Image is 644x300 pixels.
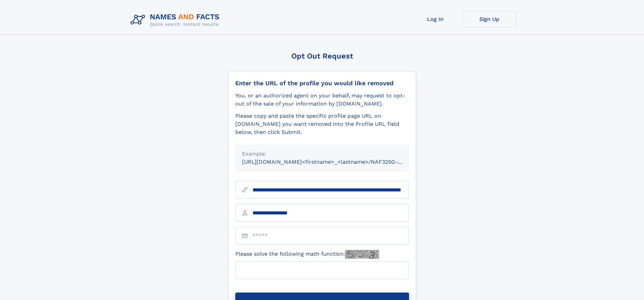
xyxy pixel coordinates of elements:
[408,11,462,27] a: Log In
[235,250,379,259] label: Please solve the following math function:
[242,159,422,165] small: [URL][DOMAIN_NAME]<firstname>_<lastname>/NAF325G-xxxxxxxx
[462,11,517,27] a: Sign Up
[228,52,416,60] div: Opt Out Request
[235,79,409,87] div: Enter the URL of the profile you would like removed
[242,150,402,158] div: Example:
[128,11,225,29] img: Logo Names and Facts
[235,112,409,136] div: Please copy and paste the specific profile page URL on [DOMAIN_NAME] you want removed into the Pr...
[235,92,409,108] div: You, or an authorized agent on your behalf, may request to opt-out of the sale of your informatio...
